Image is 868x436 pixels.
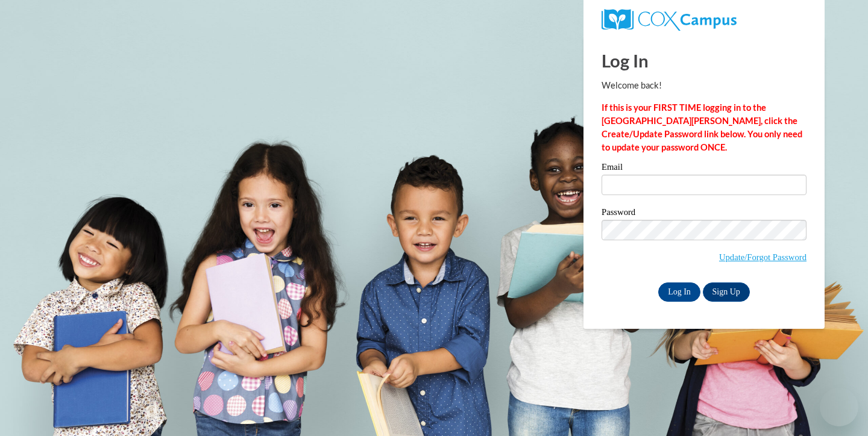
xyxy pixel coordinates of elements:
label: Password [602,208,807,220]
a: Update/Forgot Password [719,252,807,262]
p: Welcome back! [602,79,807,92]
strong: If this is your FIRST TIME logging in to the [GEOGRAPHIC_DATA][PERSON_NAME], click the Create/Upd... [602,102,802,152]
a: Sign Up [703,282,750,302]
input: Log In [658,282,700,302]
label: Email [602,163,807,175]
a: COX Campus [602,9,807,31]
h1: Log In [602,48,807,73]
img: COX Campus [602,9,737,31]
iframe: Button to launch messaging window [820,388,858,426]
